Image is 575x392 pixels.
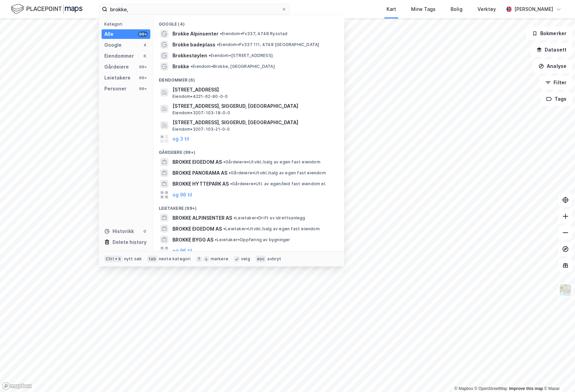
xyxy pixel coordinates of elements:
[172,118,336,127] span: [STREET_ADDRESS], SIGGERUD, [GEOGRAPHIC_DATA]
[104,74,131,82] div: Leietakere
[172,135,189,143] button: og 3 til
[229,170,231,175] span: •
[172,169,227,177] span: BROKKE PANORAMA AS
[147,256,157,262] div: tab
[172,86,336,94] span: [STREET_ADDRESS]
[209,53,273,58] span: Eiendom • [STREET_ADDRESS]
[172,214,232,222] span: BROKKE ALPINSENTER AS
[233,215,236,220] span: •
[454,386,473,391] a: Mapbox
[229,170,326,176] span: Gårdeiere • Utvikl./salg av egen fast eiendom
[142,42,148,48] div: 4
[172,191,192,199] button: og 96 til
[541,92,572,106] button: Tags
[153,144,344,157] div: Gårdeiere (99+)
[172,236,213,244] span: BROKKE BYGG AS
[104,256,123,262] div: Ctrl + k
[104,52,134,60] div: Eiendommer
[2,382,32,390] a: Mapbox homepage
[104,21,150,27] div: Kategori
[172,41,215,49] span: Brokke badeplass
[138,64,148,70] div: 99+
[172,246,192,255] button: og 96 til
[215,237,217,242] span: •
[172,52,207,60] span: Brokkestøylen
[541,359,575,392] iframe: Chat Widget
[209,53,211,58] span: •
[172,158,222,166] span: BROKKE EIGEDOM AS
[220,31,222,36] span: •
[104,85,126,93] div: Personer
[11,3,82,15] img: logo.f888ab2527a4732fd821a326f86c7f29.svg
[104,30,114,38] div: Alle
[172,102,336,110] span: [STREET_ADDRESS], SIGGERUD, [GEOGRAPHIC_DATA]
[233,215,305,221] span: Leietaker • Drift av idrettsanlegg
[172,180,229,188] span: BROKKE HYTTEPARK AS
[215,237,290,243] span: Leietaker • Oppføring av bygninger
[223,226,320,232] span: Leietaker • Utvikl./salg av egen fast eiendom
[514,5,553,13] div: [PERSON_NAME]
[387,5,396,13] div: Kart
[153,16,344,28] div: Google (4)
[533,59,572,73] button: Analyse
[230,181,326,187] span: Gårdeiere • Utl. av egen/leid fast eiendom el.
[478,5,496,13] div: Verktøy
[172,225,222,233] span: BROKKE EIGEDOM AS
[153,72,344,84] div: Eiendommer (6)
[211,256,228,262] div: markere
[172,127,230,132] span: Eiendom • 3207-103-21-0-0
[267,256,281,262] div: avbryt
[223,159,320,165] span: Gårdeiere • Utvikl./salg av egen fast eiendom
[474,386,508,391] a: OpenStreetMap
[559,284,572,296] img: Z
[526,27,572,40] button: Bokmerker
[540,76,572,89] button: Filter
[241,256,250,262] div: velg
[104,63,129,71] div: Gårdeiere
[159,256,191,262] div: neste kategori
[104,227,134,235] div: Historikk
[172,110,230,116] span: Eiendom • 3207-103-18-0-0
[153,200,344,213] div: Leietakere (99+)
[217,42,219,47] span: •
[223,226,225,231] span: •
[138,86,148,91] div: 99+
[509,386,543,391] a: Improve this map
[104,41,122,49] div: Google
[217,42,319,47] span: Eiendom • Fv337 111, 4748 [GEOGRAPHIC_DATA]
[223,159,225,164] span: •
[172,94,228,99] span: Eiendom • 4221-62-90-0-0
[191,64,275,69] span: Eiendom • Brokke, [GEOGRAPHIC_DATA]
[107,4,281,14] input: Søk på adresse, matrikkel, gårdeiere, leietakere eller personer
[138,31,148,37] div: 99+
[172,62,189,71] span: Brokke
[142,229,148,234] div: 0
[531,43,572,57] button: Datasett
[256,256,266,262] div: esc
[124,256,142,262] div: nytt søk
[172,30,218,38] span: Brokke Alpinsenter
[112,238,147,246] div: Delete history
[138,75,148,81] div: 99+
[411,5,436,13] div: Mine Tags
[191,64,193,69] span: •
[142,53,148,59] div: 6
[451,5,463,13] div: Bolig
[220,31,288,37] span: Eiendom • Fv337, 4748 Rysstad
[230,181,232,186] span: •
